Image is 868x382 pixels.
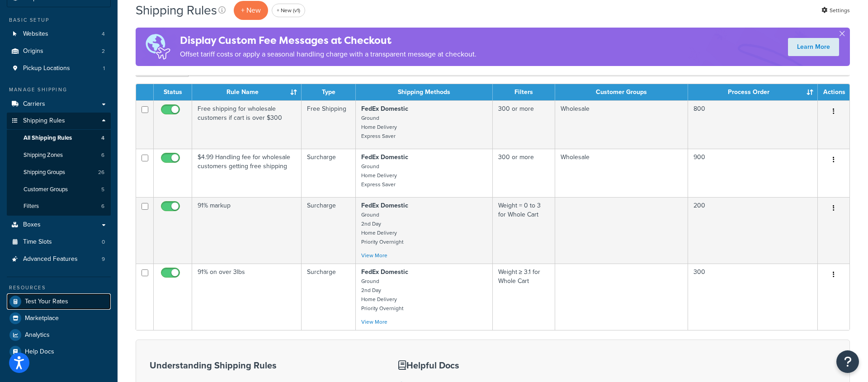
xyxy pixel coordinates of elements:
[7,198,111,215] li: Filters
[788,38,839,56] a: Learn More
[688,100,818,149] td: 800
[361,201,408,210] strong: FedEx Domestic
[98,169,104,176] span: 26
[7,234,111,250] a: Time Slots 0
[136,1,217,19] h1: Shipping Rules
[23,238,52,246] span: Time Slots
[23,47,43,55] span: Origins
[7,60,111,77] a: Pickup Locations 1
[136,28,180,66] img: duties-banner-06bc72dcb5fe05cb3f9472aba00be2ae8eb53ab6f0d8bb03d382ba314ac3c341.png
[302,84,356,100] th: Type
[7,251,111,268] li: Advanced Features
[493,100,556,149] td: 300 or more
[23,255,78,263] span: Advanced Features
[493,84,556,100] th: Filters
[493,149,556,197] td: 300 or more
[361,318,387,326] a: View More
[7,234,111,250] li: Time Slots
[7,181,111,198] a: Customer Groups 5
[7,130,111,146] li: All Shipping Rules
[361,267,408,277] strong: FedEx Domestic
[555,84,688,100] th: Customer Groups
[102,47,105,55] span: 2
[234,1,268,19] p: + New
[24,134,72,142] span: All Shipping Rules
[555,149,688,197] td: Wholesale
[7,130,111,146] a: All Shipping Rules 4
[361,251,387,259] a: View More
[7,26,111,42] a: Websites 4
[101,203,104,210] span: 6
[24,203,39,210] span: Filters
[180,33,476,48] h4: Display Custom Fee Messages at Checkout
[7,26,111,42] li: Websites
[101,134,104,142] span: 4
[24,169,65,176] span: Shipping Groups
[493,197,556,264] td: Weight = 0 to 3 for Whole Cart
[7,96,111,113] a: Carriers
[25,298,68,306] span: Test Your Rates
[688,264,818,330] td: 300
[821,4,850,17] a: Settings
[302,149,356,197] td: Surcharge
[7,181,111,198] li: Customer Groups
[23,100,45,108] span: Carriers
[7,60,111,77] li: Pickup Locations
[192,149,302,197] td: $4.99 Handling fee for wholesale customers getting free shipping
[7,147,111,164] li: Shipping Zones
[7,164,111,181] a: Shipping Groups 26
[24,151,63,159] span: Shipping Zones
[102,30,105,38] span: 4
[302,197,356,264] td: Surcharge
[24,186,68,193] span: Customer Groups
[398,360,547,370] h3: Helpful Docs
[688,197,818,264] td: 200
[7,164,111,181] li: Shipping Groups
[7,344,111,360] li: Help Docs
[7,284,111,292] div: Resources
[7,217,111,233] a: Boxes
[555,100,688,149] td: Wholesale
[192,264,302,330] td: 91% on over 3lbs
[7,251,111,268] a: Advanced Features 9
[361,104,408,113] strong: FedEx Domestic
[7,86,111,94] div: Manage Shipping
[361,152,408,162] strong: FedEx Domestic
[302,100,356,149] td: Free Shipping
[25,315,59,322] span: Marketplace
[102,238,105,246] span: 0
[356,84,493,100] th: Shipping Methods
[7,43,111,60] a: Origins 2
[361,114,397,140] small: Ground Home Delivery Express Saver
[818,84,849,100] th: Actions
[23,221,41,229] span: Boxes
[272,4,305,17] a: + New (v1)
[25,348,54,356] span: Help Docs
[7,16,111,24] div: Basic Setup
[7,198,111,215] a: Filters 6
[361,277,403,312] small: Ground 2nd Day Home Delivery Priority Overnight
[7,113,111,216] li: Shipping Rules
[23,117,65,125] span: Shipping Rules
[493,264,556,330] td: Weight ≥ 3.1 for Whole Cart
[192,100,302,149] td: Free shipping for wholesale customers if cart is over $300
[101,151,104,159] span: 6
[836,350,859,373] button: Open Resource Center
[102,255,105,263] span: 9
[7,327,111,343] a: Analytics
[192,84,302,100] th: Rule Name : activate to sort column ascending
[7,310,111,326] a: Marketplace
[25,331,50,339] span: Analytics
[7,293,111,310] a: Test Your Rates
[7,43,111,60] li: Origins
[688,84,818,100] th: Process Order : activate to sort column ascending
[192,197,302,264] td: 91% markup
[154,84,192,100] th: Status
[103,65,105,72] span: 1
[302,264,356,330] td: Surcharge
[361,211,403,246] small: Ground 2nd Day Home Delivery Priority Overnight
